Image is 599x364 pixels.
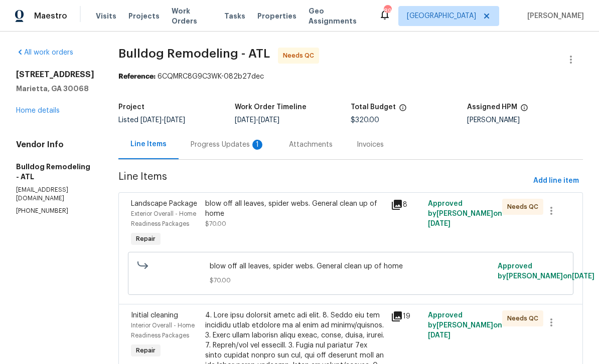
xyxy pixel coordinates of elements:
div: Line Items [130,139,167,149]
div: Progress Updates [191,140,265,150]
span: Work Orders [172,6,212,26]
span: Approved by [PERSON_NAME] on [428,312,502,339]
span: The total cost of line items that have been proposed by Opendoor. This sum includes line items th... [399,104,407,117]
span: Visits [96,11,116,21]
span: Tasks [224,13,245,20]
div: [PERSON_NAME] [467,117,583,124]
span: - [235,117,279,124]
span: [DATE] [572,273,594,280]
span: [DATE] [258,117,279,124]
p: [EMAIL_ADDRESS][DOMAIN_NAME] [16,186,94,203]
span: Properties [257,11,296,21]
span: [PERSON_NAME] [523,11,584,21]
div: 19 [391,310,422,322]
span: - [140,117,185,124]
div: Attachments [289,140,333,150]
span: Repair [132,345,160,355]
p: [PHONE_NUMBER] [16,207,94,215]
span: [GEOGRAPHIC_DATA] [407,11,476,21]
span: [DATE] [235,117,256,124]
button: Add line item [529,172,583,190]
span: The hpm assigned to this work order. [520,104,528,117]
span: Needs QC [507,202,542,212]
h4: Vendor Info [16,140,94,150]
span: Geo Assignments [309,6,367,26]
h2: [STREET_ADDRESS] [16,70,94,80]
span: blow off all leaves, spider webs. General clean up of home [210,261,492,271]
div: 1 [252,140,262,150]
div: blow off all leaves, spider webs. General clean up of home [205,199,385,219]
span: Add line item [533,175,579,187]
span: [DATE] [164,117,185,124]
span: $70.00 [210,275,492,285]
span: Line Items [118,172,529,190]
span: Needs QC [507,313,542,323]
h5: Assigned HPM [467,104,517,111]
span: Landscape Package [131,200,197,207]
span: $320.00 [351,117,379,124]
div: 89 [384,6,391,16]
div: 6CQMRC8G9C3WK-082b27dec [118,72,583,82]
span: $70.00 [205,221,226,227]
div: Invoices [357,140,384,150]
span: Approved by [PERSON_NAME] on [498,263,594,280]
span: Exterior Overall - Home Readiness Packages [131,211,196,227]
span: Repair [132,234,160,244]
span: Bulldog Remodeling - ATL [118,48,270,60]
h5: Work Order Timeline [235,104,307,111]
span: [DATE] [140,117,162,124]
a: Home details [16,107,60,114]
div: 8 [391,199,422,211]
h5: Total Budget [351,104,396,111]
span: Maestro [34,11,67,21]
span: Approved by [PERSON_NAME] on [428,200,502,227]
span: Listed [118,117,185,124]
h5: Project [118,104,144,111]
span: [DATE] [428,332,451,339]
a: All work orders [16,49,73,56]
h5: Marietta, GA 30068 [16,84,94,94]
span: [DATE] [428,220,451,227]
span: Interior Overall - Home Readiness Packages [131,322,195,338]
h5: Bulldog Remodeling - ATL [16,162,94,182]
b: Reference: [118,73,156,80]
span: Needs QC [283,51,318,61]
span: Initial cleaning [131,312,178,319]
span: Projects [128,11,160,21]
